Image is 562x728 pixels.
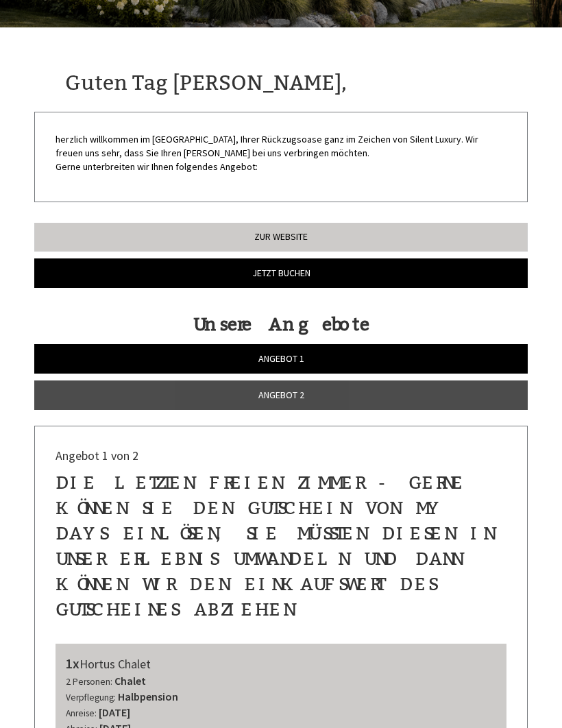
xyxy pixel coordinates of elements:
a: Jetzt buchen [34,258,528,288]
small: Verpflegung: [66,692,116,703]
span: Angebot 2 [258,389,304,401]
b: [DATE] [99,705,130,719]
a: Zur Website [34,223,528,252]
div: Unsere Angebote [34,312,528,337]
h1: Guten Tag [PERSON_NAME], [65,72,347,95]
small: Anreise: [66,707,97,719]
span: Angebot 1 von 2 [56,448,138,463]
b: Chalet [114,674,146,688]
b: 1x [66,655,80,672]
small: 2 Personen: [66,676,112,688]
b: Halbpension [118,690,178,703]
span: Angebot 1 [258,352,304,365]
p: herzlich willkommen im [GEOGRAPHIC_DATA], Ihrer Rückzugsoase ganz im Zeichen von Silent Luxury. W... [56,133,506,174]
div: Hortus Chalet [66,654,496,674]
div: die letzten freien Zimmer - gerne können Sie den Gutschein von My Days einlösen, Sie müssten dies... [56,470,506,623]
